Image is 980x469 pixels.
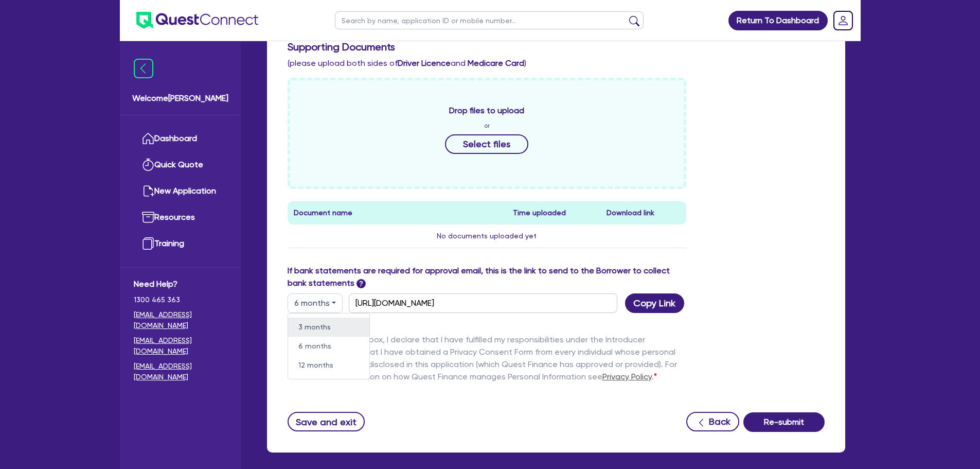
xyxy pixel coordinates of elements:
a: Dashboard [134,126,227,152]
span: ? [357,279,366,288]
th: Document name [288,201,507,224]
td: No documents uploaded yet [288,224,687,248]
b: Driver Licence [398,58,451,68]
img: resources [142,211,154,223]
img: new-application [142,185,154,197]
span: Drop files to upload [449,105,524,117]
img: training [142,237,154,250]
a: New Application [134,178,227,204]
a: Dropdown toggle [830,7,857,34]
label: If bank statements are required for approval email, this is the link to send to the Borrower to c... [288,265,687,289]
a: 12 months [288,356,369,375]
a: Training [134,231,227,257]
button: Back [686,412,739,431]
button: Select files [445,134,528,154]
span: Need Help? [134,278,227,290]
a: Quick Quote [134,152,227,178]
a: Privacy Policy [602,372,652,381]
a: Resources [134,204,227,231]
a: [EMAIL_ADDRESS][DOMAIN_NAME] [134,361,227,383]
a: Return To Dashboard [728,11,828,30]
a: [EMAIL_ADDRESS][DOMAIN_NAME] [134,335,227,357]
a: [EMAIL_ADDRESS][DOMAIN_NAME] [134,309,227,331]
button: Re-submit [743,412,825,432]
b: Medicare Card [468,58,524,68]
img: icon-menu-close [134,59,153,78]
button: Copy Link [625,293,684,313]
span: (please upload both sides of and ) [288,58,526,68]
img: quest-connect-logo-blue [136,12,258,29]
button: Dropdown toggle [288,293,343,313]
button: Save and exit [288,412,365,431]
a: 6 months [288,337,369,356]
th: Download link [600,201,686,224]
h3: Supporting Documents [288,41,825,53]
input: Search by name, application ID or mobile number... [335,11,644,29]
img: quick-quote [142,159,154,171]
span: 1300 465 363 [134,294,227,305]
span: Welcome [PERSON_NAME] [132,92,228,105]
a: 3 months [288,318,369,337]
span: or [484,121,490,130]
label: By ticking this box, I declare that I have fulfilled my responsibilities under the Introducer Agr... [314,334,687,387]
th: Time uploaded [507,201,600,224]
